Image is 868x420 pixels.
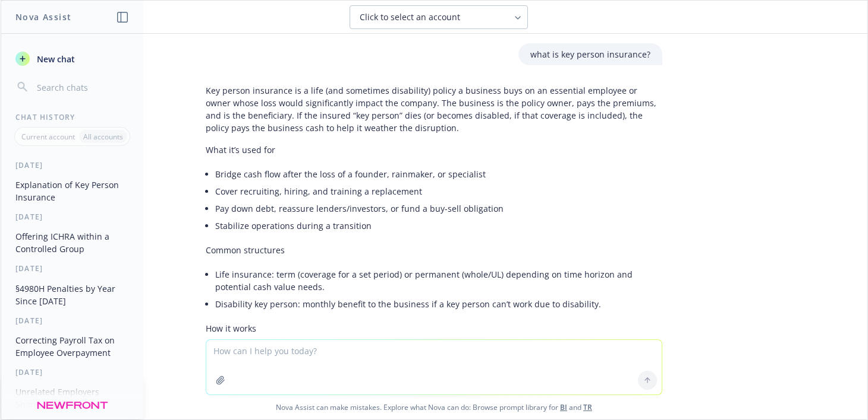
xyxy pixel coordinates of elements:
[34,79,129,96] input: Search chats
[11,48,134,69] button: New chat
[215,183,662,200] li: Cover recruiting, hiring, and training a replacement
[1,263,143,273] div: [DATE]
[350,5,528,29] button: Click to select an account
[1,160,143,170] div: [DATE]
[11,175,134,207] button: Explanation of Key Person Insurance
[360,11,460,23] span: Click to select an account
[215,217,662,234] li: Stabilize operations during a transition
[206,322,662,335] p: How it works
[560,402,567,412] a: BI
[1,316,143,326] div: [DATE]
[215,295,662,313] li: Disability key person: monthly benefit to the business if a key person can’t work due to disability.
[15,11,71,23] h1: Nova Assist
[11,330,134,362] button: Correcting Payroll Tax on Employee Overpayment
[11,382,134,414] button: Unrelated Employers Sharing an HRA
[11,227,134,259] button: Offering ICHRA within a Controlled Group
[530,48,650,61] p: what is key person insurance?
[1,212,143,222] div: [DATE]
[583,402,592,412] a: TR
[21,132,75,142] p: Current account
[83,132,123,142] p: All accounts
[5,395,863,419] span: Nova Assist can make mistakes. Explore what Nova can do: Browse prompt library for and
[215,200,662,217] li: Pay down debt, reassure lenders/investors, or fund a buy-sell obligation
[1,112,143,122] div: Chat History
[206,244,662,256] p: Common structures
[215,166,662,183] li: Bridge cash flow after the loss of a founder, rainmaker, or specialist
[1,367,143,377] div: [DATE]
[34,53,75,65] span: New chat
[215,266,662,295] li: Life insurance: term (coverage for a set period) or permanent (whole/UL) depending on time horizo...
[11,279,134,311] button: §4980H Penalties by Year Since [DATE]
[206,84,662,134] p: Key person insurance is a life (and sometimes disability) policy a business buys on an essential ...
[206,144,662,156] p: What it’s used for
